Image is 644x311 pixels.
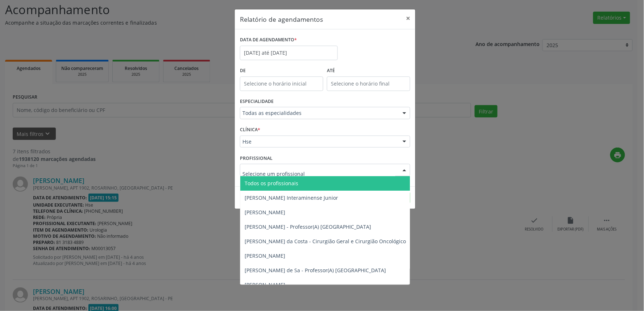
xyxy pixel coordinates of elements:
h5: Relatório de agendamentos [240,14,323,24]
span: Hse [242,138,395,145]
span: [PERSON_NAME] [245,281,285,288]
span: [PERSON_NAME] - Professor(A) [GEOGRAPHIC_DATA] [245,223,371,230]
span: [PERSON_NAME] Interaminense Junior [245,194,338,201]
label: PROFISSIONAL [240,153,273,164]
label: ATÉ [327,65,410,76]
input: Selecione uma data ou intervalo [240,46,338,60]
span: [PERSON_NAME] [245,209,285,216]
button: Close [401,9,415,27]
span: [PERSON_NAME] [245,252,285,259]
label: CLÍNICA [240,124,260,136]
label: DATA DE AGENDAMENTO [240,34,297,46]
span: Todas as especialidades [242,109,395,117]
label: ESPECIALIDADE [240,96,274,107]
span: Todos os profissionais [245,180,298,187]
input: Selecione o horário final [327,76,410,91]
label: De [240,65,323,76]
span: [PERSON_NAME] de Sa - Professor(A) [GEOGRAPHIC_DATA] [245,267,386,274]
input: Selecione um profissional [242,166,395,181]
span: [PERSON_NAME] da Costa - Cirurgião Geral e Cirurgião Oncológico [245,238,406,245]
input: Selecione o horário inicial [240,76,323,91]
